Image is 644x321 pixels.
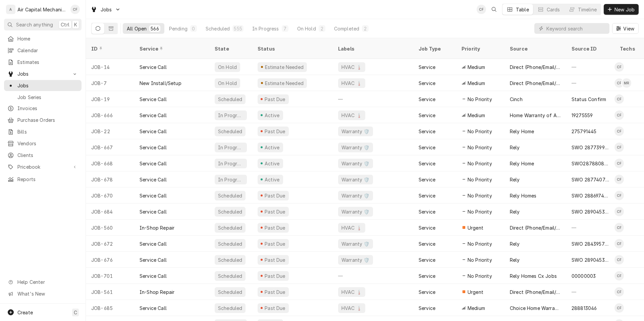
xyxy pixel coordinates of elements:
[604,4,639,15] button: New Job
[572,112,593,119] div: 19275559
[4,103,82,114] a: Invoices
[419,45,451,52] div: Job Type
[572,144,609,151] div: SWO 287739907
[217,256,243,263] div: Scheduled
[86,75,134,91] div: JOB-7
[546,23,606,34] input: Keyword search
[17,105,78,112] span: Invoices
[333,91,413,107] div: —
[341,289,363,296] div: HVAC 🌡️
[419,80,435,87] div: Service
[4,114,82,126] a: Purchase Orders
[614,271,624,280] div: CF
[140,305,167,312] div: Service Call
[341,176,370,183] div: Warranty 🛡️
[419,64,435,71] div: Service
[572,176,609,183] div: SWO 287740717
[140,176,167,183] div: Service Call
[217,160,244,167] div: In Progress
[86,252,134,268] div: JOB-676
[17,70,68,77] span: Jobs
[419,160,435,167] div: Service
[4,92,82,103] a: Job Series
[566,59,614,75] div: —
[264,289,286,296] div: Past Due
[468,256,492,263] span: No Priority
[510,256,520,263] div: Rely
[234,25,242,32] div: 555
[264,208,286,215] div: Past Due
[264,272,286,279] div: Past Due
[614,143,624,152] div: Charles Faure's Avatar
[510,272,557,279] div: Rely Homes Cx Jobs
[614,287,624,297] div: Charles Faure's Avatar
[613,6,636,13] span: New Job
[614,110,624,120] div: CF
[614,287,624,297] div: CF
[572,256,609,263] div: SWO 289045399
[363,25,367,32] div: 2
[468,305,485,312] span: Medium
[477,5,486,14] div: CF
[86,268,134,284] div: JOB-701
[264,256,286,263] div: Past Due
[140,289,174,296] div: In-Shop Repair
[614,303,624,313] div: Charles Faure's Avatar
[419,208,435,215] div: Service
[419,240,435,247] div: Service
[419,289,435,296] div: Service
[510,64,561,71] div: Direct (Phone/Email/etc.)
[258,45,326,52] div: Status
[419,305,435,312] div: Service
[86,91,134,107] div: JOB-19
[264,96,286,103] div: Past Due
[419,176,435,183] div: Service
[334,25,359,32] div: Completed
[61,21,69,28] span: Ctrl
[70,5,80,14] div: Charles Faure's Avatar
[419,144,435,151] div: Service
[140,144,167,151] div: Service Call
[4,276,82,288] a: Go to Help Center
[217,144,244,151] div: In Progress
[614,159,624,168] div: CF
[86,204,134,220] div: JOB-684
[510,80,561,87] div: Direct (Phone/Email/etc.)
[510,144,520,151] div: Rely
[264,224,286,231] div: Past Due
[4,80,82,91] a: Jobs
[614,303,624,313] div: CF
[4,68,82,79] a: Go to Jobs
[516,6,529,13] div: Table
[338,45,408,52] div: Labels
[264,192,286,199] div: Past Due
[614,175,624,184] div: Charles Faure's Avatar
[86,300,134,316] div: JOB-685
[320,25,324,32] div: 2
[572,160,609,167] div: SWO287880847
[283,25,287,32] div: 7
[614,271,624,280] div: Charles Faure's Avatar
[614,78,624,88] div: Charles Faure's Avatar
[341,128,370,135] div: Warranty 🛡️
[140,80,181,87] div: New Install/Setup
[468,240,492,247] span: No Priority
[572,96,606,103] div: Status Confirm
[17,176,78,183] span: Reports
[16,21,53,28] span: Search anything
[4,126,82,137] a: Bills
[217,112,244,119] div: In Progress
[468,160,492,167] span: No Priority
[217,272,243,279] div: Scheduled
[140,96,167,103] div: Service Call
[614,239,624,248] div: Charles Faure's Avatar
[468,96,492,103] span: No Priority
[217,96,243,103] div: Scheduled
[341,305,363,312] div: HVAC 🌡️
[341,256,370,263] div: Warranty 🛡️
[566,284,614,300] div: —
[510,305,561,312] div: Choice Home Warranty
[614,175,624,184] div: CF
[17,35,78,42] span: Home
[17,6,67,13] div: Air Capital Mechanical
